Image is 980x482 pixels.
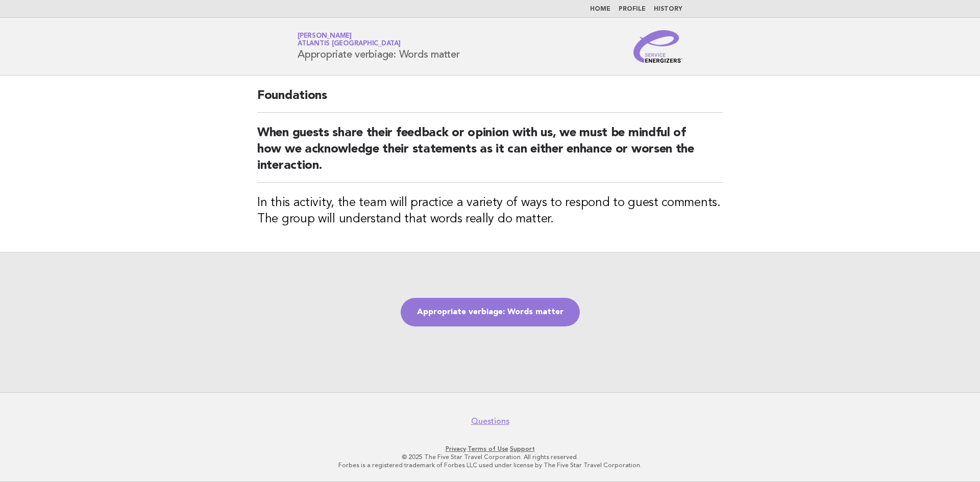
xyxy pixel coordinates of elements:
[510,445,535,452] a: Support
[178,453,802,461] p: © 2025 The Five Star Travel Corporation. All rights reserved.
[446,445,466,452] a: Privacy
[619,6,646,12] a: Profile
[298,33,460,60] h1: Appropriate verbiage: Words matter
[257,125,723,183] h2: When guests share their feedback or opinion with us, we must be mindful of how we acknowledge the...
[468,445,508,452] a: Terms of Use
[298,33,401,47] a: [PERSON_NAME]Atlantis [GEOGRAPHIC_DATA]
[298,41,401,47] span: Atlantis [GEOGRAPHIC_DATA]
[257,88,723,113] h2: Foundations
[654,6,682,12] a: History
[401,298,580,326] a: Appropriate verbiage: Words matter
[590,6,610,12] a: Home
[178,445,802,453] p: · ·
[471,416,509,426] a: Questions
[633,30,682,63] img: Service Energizers
[178,461,802,469] p: Forbes is a registered trademark of Forbes LLC used under license by The Five Star Travel Corpora...
[257,195,723,227] h3: In this activity, the team will practice a variety of ways to respond to guest comments. The grou...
